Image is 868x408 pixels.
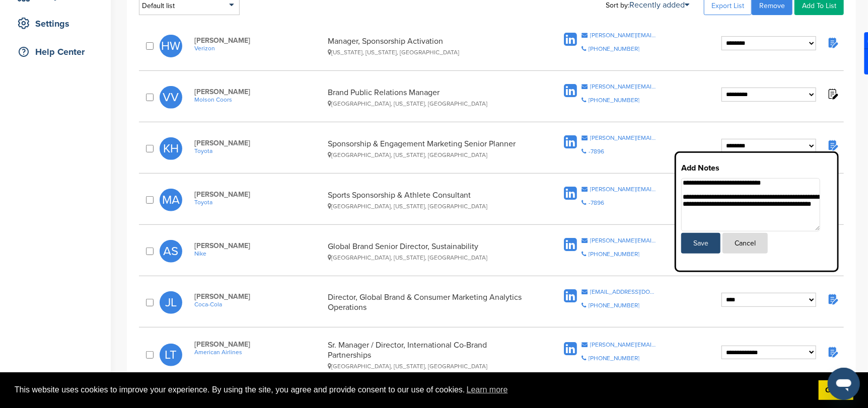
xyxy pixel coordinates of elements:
div: [PERSON_NAME][EMAIL_ADDRESS][PERSON_NAME][DOMAIN_NAME] [590,32,657,38]
div: [GEOGRAPHIC_DATA], [US_STATE], [GEOGRAPHIC_DATA] [328,151,530,158]
span: [PERSON_NAME] [194,241,323,250]
span: HW [160,35,182,57]
div: [PERSON_NAME][EMAIL_ADDRESS][PERSON_NAME][DOMAIN_NAME] [590,84,657,90]
div: [PHONE_NUMBER] [589,46,639,52]
div: [GEOGRAPHIC_DATA], [US_STATE], [GEOGRAPHIC_DATA] [328,254,530,261]
div: -7896 [589,200,604,206]
a: American Airlines [194,349,323,356]
span: [PERSON_NAME] [194,139,323,147]
span: [PERSON_NAME] [194,88,323,96]
a: dismiss cookie message [819,380,853,400]
div: [US_STATE], [US_STATE], [GEOGRAPHIC_DATA] [328,49,530,56]
span: VV [160,86,182,109]
span: [PERSON_NAME] [194,190,323,199]
div: Manager, Sponsorship Activation [328,36,530,56]
a: Coca-Cola [194,301,323,308]
div: Brand Public Relations Manager [328,88,530,107]
a: Molson Coors [194,96,323,103]
button: Save [681,233,720,254]
a: learn more about cookies [465,382,510,397]
div: Director, Global Brand & Consumer Marketing Analytics Operations [328,292,530,312]
a: Toyota [194,199,323,206]
span: [PERSON_NAME] [194,292,323,301]
div: [PERSON_NAME][EMAIL_ADDRESS][PERSON_NAME][DOMAIN_NAME] [590,135,657,141]
span: MA [160,189,182,211]
span: This website uses cookies to improve your experience. By using the site, you agree and provide co... [15,382,811,397]
img: Notes [826,36,839,49]
div: Sponsorship & Engagement Marketing Senior Planner [328,139,530,158]
div: Sort by: [606,1,689,9]
img: Notes fill [826,293,839,305]
div: [PERSON_NAME][EMAIL_ADDRESS][PERSON_NAME][DOMAIN_NAME] [590,237,657,243]
button: Cancel [722,233,768,254]
div: Settings [15,15,101,33]
div: [EMAIL_ADDRESS][DOMAIN_NAME] [590,289,657,295]
a: Verizon [194,45,323,52]
div: [PHONE_NUMBER] [589,355,639,361]
img: Notes [826,88,839,100]
img: Notes [826,139,839,151]
span: AS [160,240,182,263]
a: Toyota [194,147,323,154]
span: JL [160,291,182,314]
span: [PERSON_NAME] [194,36,323,45]
div: [PHONE_NUMBER] [589,251,639,257]
span: KH [160,137,182,160]
span: [PERSON_NAME] [194,340,323,349]
div: [GEOGRAPHIC_DATA], [US_STATE], [GEOGRAPHIC_DATA] [328,100,530,107]
div: Global Brand Senior Director, Sustainability [328,241,530,261]
div: -7896 [589,148,604,154]
span: LT [160,344,182,366]
a: Settings [10,12,101,35]
div: Sr. Manager / Director, International Co-Brand Partnerships [328,340,530,370]
a: Nike [194,250,323,257]
div: Sports Sponsorship & Athlete Consultant [328,190,530,210]
img: Notes [826,346,839,358]
div: [PHONE_NUMBER] [589,302,639,308]
iframe: Button to launch messaging window [828,368,860,400]
h3: Add Notes [681,162,832,174]
div: Help Center [15,43,101,61]
div: [GEOGRAPHIC_DATA], [US_STATE], [GEOGRAPHIC_DATA] [328,363,530,370]
div: [GEOGRAPHIC_DATA], [US_STATE], [GEOGRAPHIC_DATA] [328,203,530,210]
div: [PERSON_NAME][EMAIL_ADDRESS][PERSON_NAME][DOMAIN_NAME] [590,186,657,192]
div: [PHONE_NUMBER] [589,97,639,103]
div: [PERSON_NAME][EMAIL_ADDRESS][PERSON_NAME][DOMAIN_NAME] [590,342,657,348]
a: Help Center [10,40,101,63]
